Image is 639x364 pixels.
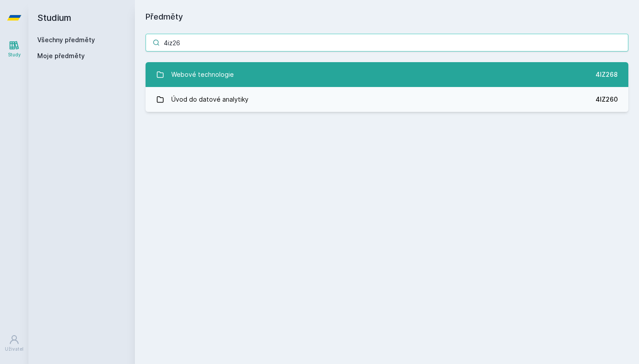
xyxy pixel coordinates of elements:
[171,91,248,108] div: Úvod do datové analytiky
[596,70,618,79] div: 4IZ268
[2,36,27,63] a: Study
[596,95,618,104] div: 4IZ260
[146,11,628,23] h1: Předměty
[2,330,27,357] a: Uživatel
[37,51,85,60] span: Moje předměty
[5,346,24,352] div: Uživatel
[8,51,21,58] div: Study
[146,62,628,87] a: Webové technologie 4IZ268
[146,34,628,51] input: Název nebo ident předmětu…
[171,66,234,83] div: Webové technologie
[146,87,628,112] a: Úvod do datové analytiky 4IZ260
[37,36,95,44] a: Všechny předměty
